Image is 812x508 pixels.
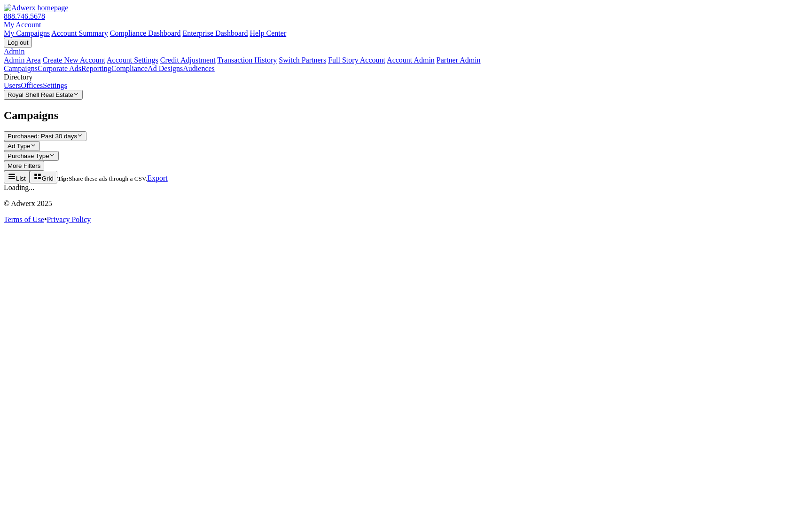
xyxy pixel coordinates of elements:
input: Log out [4,38,32,48]
b: Tip: [57,175,69,182]
span: Royal Shell Real Estate [8,91,73,98]
a: Create New Account [43,56,105,64]
small: Share these ads through a CSV. [57,175,147,182]
div: Directory [4,73,808,81]
a: Ad Designs [148,64,183,72]
a: Settings [43,81,67,89]
a: Help Center [250,29,286,37]
a: Corporate Ads [38,64,81,72]
span: List [16,175,26,182]
a: Partner Admin [437,56,481,64]
a: My Campaigns [4,29,50,37]
a: Account Admin [387,56,435,64]
button: Royal Shell Real Estate [4,90,83,100]
button: Grid [30,171,57,183]
a: Admin [4,48,24,56]
a: Campaigns [4,64,38,72]
span: Campaigns [4,109,58,121]
a: Compliance [111,64,148,72]
button: Purchase Type [4,151,59,161]
span: Purchase Type [8,152,49,159]
a: Transaction History [217,56,277,64]
a: 888.746.5678 [4,12,45,20]
button: List [4,171,30,183]
div: • [4,215,808,224]
button: Purchased: Past 30 days [4,131,86,141]
a: Audiences [183,64,215,72]
a: Terms of Use [4,215,44,223]
a: Full Story Account [328,56,385,64]
span: Purchased: Past 30 days [8,133,77,140]
a: Users [4,81,21,89]
a: Switch Partners [279,56,326,64]
span: Grid [42,175,54,182]
a: Account Summary [51,29,108,37]
img: Adwerx [4,4,68,12]
span: Ad Type [8,143,31,150]
a: Admin Area [4,56,41,64]
span: Loading... [4,183,34,191]
button: More Filters [4,161,44,171]
a: Compliance Dashboard [110,29,181,37]
a: Enterprise Dashboard [182,29,248,37]
a: Credit Adjustment [160,56,216,64]
a: Offices [21,81,43,89]
button: Ad Type [4,141,40,151]
p: © Adwerx 2025 [4,199,808,208]
a: Account Settings [107,56,158,64]
a: Privacy Policy [47,215,91,223]
a: Export [147,174,168,182]
a: Reporting [81,64,111,72]
a: My Account [4,21,41,29]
